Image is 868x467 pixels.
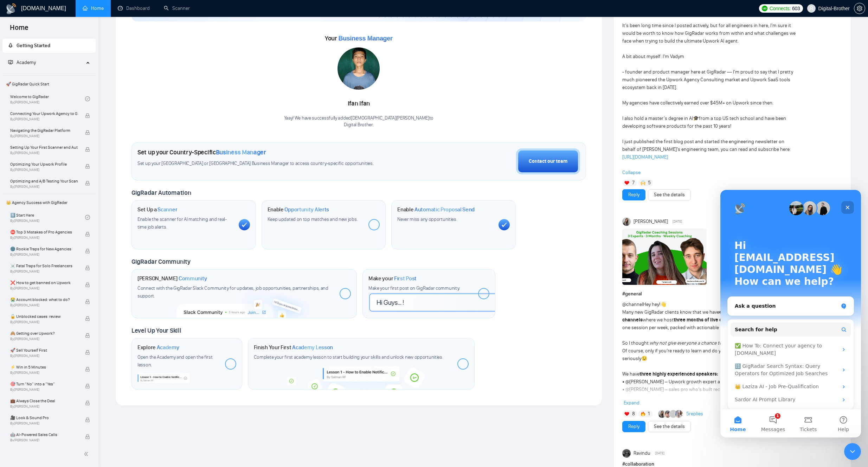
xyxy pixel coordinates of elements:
span: Level Up Your Skill [131,327,181,334]
span: Setting Up Your First Scanner and Auto-Bidder [10,144,78,151]
a: homeHome [83,5,104,11]
span: Connect with the GigRadar Slack Community for updates, job opportunities, partnerships, and support. [137,285,328,299]
span: Optimizing Your Upwork Profile [10,161,78,168]
span: 💼 Always Close the Deal [10,397,78,404]
span: Collapse [622,169,842,177]
span: Opportunity Alerts [284,206,329,213]
span: lock [85,181,90,186]
span: setting [854,6,865,11]
button: Reply [622,421,645,432]
span: Connecting Your Upwork Agency to GigRadar [10,110,78,117]
span: Connects: [770,5,791,12]
button: Contact our team [516,148,580,174]
span: By [PERSON_NAME] [10,421,78,426]
h1: Set Up a [137,206,177,213]
span: Make your first post on GigRadar community. [368,285,460,291]
span: Automatic Proposal Send [414,206,475,213]
span: By [PERSON_NAME] [10,252,78,257]
span: Academy [17,59,36,65]
span: 🚀 GigRadar Quick Start [3,77,95,91]
span: check-circle [85,215,90,220]
span: By [PERSON_NAME] [10,354,78,358]
span: By [PERSON_NAME] [10,438,78,442]
span: Academy [157,344,179,351]
span: lock [85,113,90,118]
div: Contact our team [529,158,567,165]
span: lock [85,417,90,422]
img: Mariia Heshka [658,410,666,418]
div: Hey hey! Many new GigRadar clients know that we have where we host with top experts - one session... [622,301,798,455]
a: [URL][DOMAIN_NAME] [622,154,668,160]
span: By [PERSON_NAME] [10,320,78,324]
h1: Enable [268,206,329,213]
span: By [PERSON_NAME] [10,117,78,121]
img: slackcommunity-bg.png [177,286,311,318]
span: 🔓 Unblocked cases: review [10,313,78,320]
span: Navigating the GigRadar Platform [10,127,78,134]
span: By [PERSON_NAME] [10,168,78,172]
span: user [809,6,814,11]
span: @channel [622,301,643,307]
span: lock [85,316,90,321]
span: By [PERSON_NAME] [10,185,78,189]
img: 🔥 [641,411,645,416]
span: By [PERSON_NAME] [10,236,78,240]
span: double-left [84,450,91,458]
span: lock [85,130,90,135]
li: Getting Started [2,39,96,53]
div: Ifan Ifan [284,98,434,110]
em: why not give everyone a chance to join these closed chats too? [650,340,783,346]
img: Ravindu [622,449,631,458]
a: setting [854,6,865,11]
span: 5 [648,179,651,186]
p: Digital Brother . [284,122,434,128]
span: Home [4,23,34,37]
a: 5replies [686,410,703,417]
span: lock [85,434,90,439]
img: ❤️ [624,180,629,185]
span: 🎓 [693,115,699,121]
span: By [PERSON_NAME] [10,269,78,274]
span: 🌚 Rookie Traps for New Agencies [10,245,78,252]
a: dashboardDashboard [118,5,150,11]
iframe: Intercom live chat [844,443,861,460]
span: By [PERSON_NAME] [10,371,78,375]
span: [DATE] [655,450,664,456]
span: ⚡ Win in 5 Minutes [10,364,78,371]
span: ❌ How to get banned on Upwork [10,279,78,286]
img: 🙌 [641,180,645,185]
span: Optimizing and A/B Testing Your Scanner for Better Results [10,178,78,185]
span: 🙈 Getting over Upwork? [10,330,78,337]
span: By [PERSON_NAME] [10,388,78,392]
span: By [PERSON_NAME] [10,337,78,341]
a: See the details [654,191,685,199]
h1: Finish Your First [254,344,333,351]
iframe: Intercom live chat [720,190,861,437]
button: setting [854,3,865,14]
img: F09L7DB94NL-GigRadar%20Coaching%20Sessions%20_%20Experts.png [622,229,707,285]
span: Community [179,275,207,282]
span: check-circle [85,96,90,101]
span: GigRadar Community [131,258,191,266]
span: lock [85,164,90,169]
span: Academy Lesson [292,344,333,351]
img: Nikita [675,410,683,418]
span: lock [85,299,90,304]
div: Yaay! We have successfully added [DEMOGRAPHIC_DATA][PERSON_NAME] to [284,115,434,128]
